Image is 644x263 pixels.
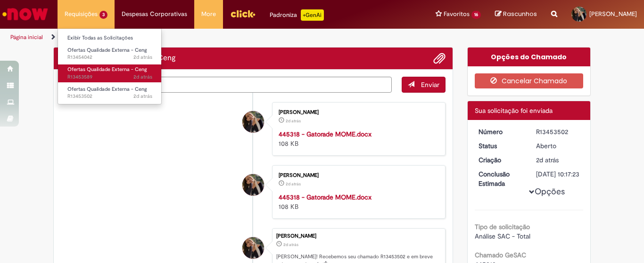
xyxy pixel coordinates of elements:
[301,9,324,21] p: +GenAi
[468,48,591,66] div: Opções do Chamado
[230,7,256,21] img: click_logo_yellow_360x200.png
[133,54,152,61] span: 2d atrás
[471,141,529,151] dt: Status
[283,242,298,247] span: 2d atrás
[67,47,147,54] span: Ofertas Qualidade Externa - Ceng
[536,156,559,164] time: 27/08/2025 16:17:19
[201,9,216,19] span: More
[286,181,301,187] span: 2d atrás
[242,111,264,133] div: Amanda de Paula Viana
[58,64,162,82] a: Aberto R13453589 : Ofertas Qualidade Externa - Ceng
[279,130,372,138] a: 445318 - Gatorade MOME.docx
[536,156,559,164] span: 2d atrás
[58,28,162,104] ul: Requisições
[242,174,264,196] div: Amanda de Paula Viana
[536,155,580,165] div: 27/08/2025 16:17:19
[67,86,147,93] span: Ofertas Qualidade Externa - Ceng
[133,54,152,61] time: 27/08/2025 17:49:11
[286,118,301,124] time: 27/08/2025 16:16:31
[421,80,439,89] span: Enviar
[471,155,529,165] dt: Criação
[283,242,298,247] time: 27/08/2025 16:17:19
[433,52,446,64] button: Adicionar anexos
[7,29,422,46] ul: Trilhas de página
[67,54,152,61] span: R13454042
[242,237,264,259] div: Amanda de Paula Viana
[133,93,152,100] span: 2d atrás
[475,73,584,88] button: Cancelar Chamado
[286,118,301,124] span: 2d atrás
[475,106,553,115] span: Sua solicitação foi enviada
[58,84,162,102] a: Aberto R13453502 : Ofertas Qualidade Externa - Ceng
[471,127,529,136] dt: Número
[444,9,470,19] span: Favoritos
[475,223,530,231] b: Tipo de solicitação
[133,73,152,80] span: 2d atrás
[536,169,580,179] div: [DATE] 10:17:23
[279,129,436,148] div: 108 KB
[475,232,530,240] span: Análise SAC - Total
[589,10,637,18] span: [PERSON_NAME]
[58,45,162,63] a: Aberto R13454042 : Ofertas Qualidade Externa - Ceng
[475,251,526,259] b: Chamado GeSAC
[58,33,162,43] a: Exibir Todas as Solicitações
[67,73,152,81] span: R13453589
[536,141,580,151] div: Aberto
[65,9,98,19] span: Requisições
[1,5,50,24] img: ServiceNow
[10,33,43,41] a: Página inicial
[495,10,537,19] a: Rascunhos
[133,73,152,80] time: 27/08/2025 16:31:36
[503,9,537,18] span: Rascunhos
[61,77,392,93] textarea: Digite sua mensagem aqui...
[133,93,152,100] time: 27/08/2025 16:17:20
[99,11,107,19] span: 3
[67,93,152,100] span: R13453502
[471,11,481,19] span: 16
[276,233,440,239] div: [PERSON_NAME]
[286,181,301,187] time: 27/08/2025 16:15:13
[270,9,324,21] div: Padroniza
[67,66,147,73] span: Ofertas Qualidade Externa - Ceng
[402,77,446,93] button: Enviar
[279,173,436,178] div: [PERSON_NAME]
[471,169,529,188] dt: Conclusão Estimada
[279,193,372,201] a: 445318 - Gatorade MOME.docx
[122,9,187,19] span: Despesas Corporativas
[279,110,436,115] div: [PERSON_NAME]
[279,192,436,211] div: 108 KB
[536,127,580,136] div: R13453502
